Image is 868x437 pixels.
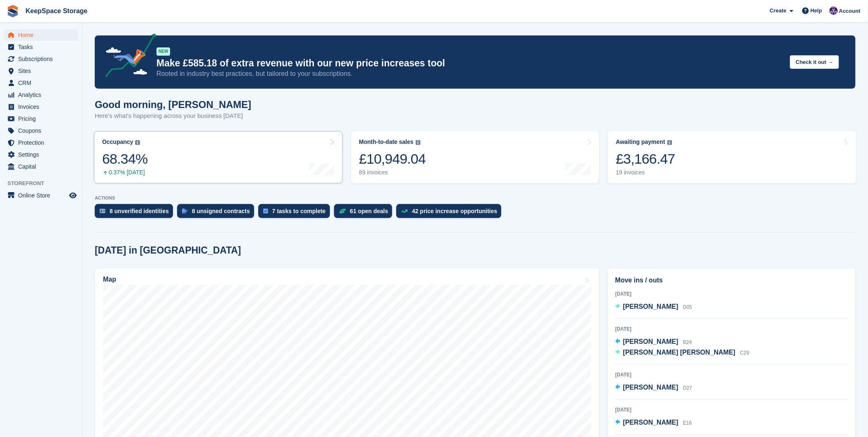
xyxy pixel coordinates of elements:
a: 8 unsigned contracts [177,204,258,222]
span: [PERSON_NAME] [PERSON_NAME] [623,349,736,356]
div: 68.34% [102,150,147,167]
div: Month-to-date sales [359,139,414,146]
div: 8 unverified identities [110,208,169,214]
span: [PERSON_NAME] [623,303,678,310]
a: [PERSON_NAME] B24 [615,337,692,348]
img: deal-1b604bf984904fb50ccaf53a9ad4b4a5d6e5aea283cecdc64d6e3604feb123c2.svg [339,208,346,214]
a: menu [4,125,78,136]
div: [DATE] [615,325,848,333]
img: verify_identity-adf6edd0f0f0b5bbfe63781bf79b02c33cf7c696d77639b501bdc392416b5a36.svg [100,209,105,214]
a: menu [4,41,78,53]
img: Charlotte Jobling [830,7,838,15]
span: D27 [683,385,692,391]
span: Sites [18,65,68,77]
span: CRM [18,77,68,89]
div: 61 open deals [350,208,388,214]
span: B24 [683,339,692,345]
span: Settings [18,149,68,160]
a: menu [4,149,78,160]
div: Occupancy [102,139,133,146]
span: Home [18,29,68,41]
img: price-adjustments-announcement-icon-8257ccfd72463d97f412b2fc003d46551f7dbcb40ab6d574587a9cd5c0d94... [98,33,156,80]
span: Online Store [18,190,68,201]
span: Protection [18,137,68,148]
img: icon-info-grey-7440780725fd019a000dd9b08b2336e03edf1995a4989e88bcd33f0948082b44.svg [416,140,421,145]
a: 61 open deals [334,204,397,222]
span: Storefront [7,179,82,188]
p: Make £585.18 of extra revenue with our new price increases tool [157,57,784,69]
span: Help [811,7,822,15]
img: contract_signature_icon-13c848040528278c33f63329250d36e43548de30e8caae1d1a13099fd9432cc5.svg [182,209,188,214]
h1: Good morning, [PERSON_NAME] [95,99,251,110]
a: Awaiting payment £3,166.47 19 invoices [608,131,856,183]
span: [PERSON_NAME] [623,338,678,345]
div: 42 price increase opportunities [412,208,497,214]
div: £10,949.04 [359,150,426,167]
span: Analytics [18,89,68,101]
a: menu [4,65,78,77]
img: icon-info-grey-7440780725fd019a000dd9b08b2336e03edf1995a4989e88bcd33f0948082b44.svg [135,140,140,145]
div: 7 tasks to complete [272,208,326,214]
span: Subscriptions [18,53,68,65]
div: 89 invoices [359,169,426,176]
div: £3,166.47 [616,150,675,167]
img: task-75834270c22a3079a89374b754ae025e5fb1db73e45f91037f5363f120a921f8.svg [263,209,268,214]
a: menu [4,89,78,101]
h2: Move ins / outs [615,275,848,285]
a: Preview store [68,190,78,200]
span: Capital [18,161,68,172]
span: D05 [683,304,692,310]
span: C29 [740,350,749,356]
div: [DATE] [615,290,848,298]
a: KeepSpace Storage [22,4,91,18]
a: menu [4,77,78,89]
button: Check it out → [790,55,839,69]
a: menu [4,101,78,113]
p: Rooted in industry best practices, but tailored to your subscriptions. [157,69,784,78]
a: menu [4,53,78,65]
a: menu [4,113,78,125]
div: [DATE] [615,371,848,378]
span: [PERSON_NAME] [623,384,678,391]
img: stora-icon-8386f47178a22dfd0bd8f6a31ec36ba5ce8667c1dd55bd0f319d3a0aa187defe.svg [7,5,19,17]
p: ACTIONS [95,195,856,201]
span: Pricing [18,113,68,125]
div: NEW [157,47,170,56]
span: E16 [683,420,692,426]
a: menu [4,29,78,41]
h2: [DATE] in [GEOGRAPHIC_DATA] [95,245,241,256]
img: price_increase_opportunities-93ffe204e8149a01c8c9dc8f82e8f89637d9d84a8eef4429ea346261dce0b2c0.svg [401,209,408,213]
a: 42 price increase opportunities [396,204,505,222]
p: Here's what's happening across your business [DATE] [95,111,251,121]
div: [DATE] [615,406,848,414]
a: [PERSON_NAME] [PERSON_NAME] C29 [615,348,749,358]
img: icon-info-grey-7440780725fd019a000dd9b08b2336e03edf1995a4989e88bcd33f0948082b44.svg [667,140,672,145]
span: Tasks [18,41,68,53]
a: [PERSON_NAME] D27 [615,383,693,393]
a: [PERSON_NAME] D05 [615,302,693,312]
span: Invoices [18,101,68,113]
div: Awaiting payment [616,139,665,146]
div: 0.37% [DATE] [102,169,147,176]
h2: Map [103,276,116,283]
div: 19 invoices [616,169,675,176]
span: [PERSON_NAME] [623,419,678,426]
span: Create [770,7,786,15]
a: 7 tasks to complete [258,204,334,222]
a: Month-to-date sales £10,949.04 89 invoices [351,131,600,183]
a: Occupancy 68.34% 0.37% [DATE] [94,131,343,183]
a: 8 unverified identities [95,204,177,222]
a: [PERSON_NAME] E16 [615,418,692,428]
a: menu [4,161,78,172]
div: 8 unsigned contracts [192,208,250,214]
span: Account [839,7,861,15]
span: Coupons [18,125,68,136]
a: menu [4,190,78,201]
a: menu [4,137,78,148]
